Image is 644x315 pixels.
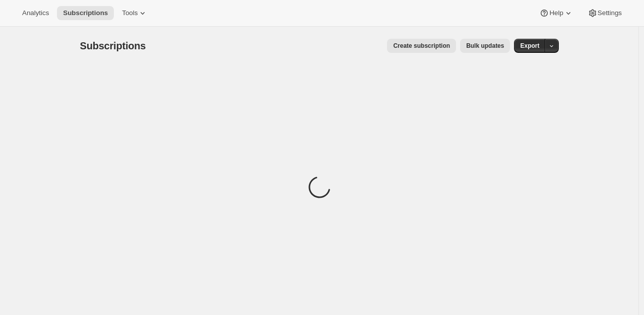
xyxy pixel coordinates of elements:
span: Export [520,42,539,50]
span: Create subscription [393,42,450,50]
span: Help [549,9,563,17]
span: Subscriptions [63,9,108,17]
span: Analytics [22,9,49,17]
button: Create subscription [387,39,456,53]
span: Bulk updates [466,42,504,50]
span: Settings [598,9,622,17]
button: Analytics [16,6,55,20]
button: Bulk updates [460,39,510,53]
button: Export [514,39,545,53]
span: Subscriptions [80,40,146,51]
button: Settings [582,6,628,20]
button: Help [533,6,579,20]
button: Tools [116,6,154,20]
span: Tools [122,9,138,17]
button: Subscriptions [57,6,114,20]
